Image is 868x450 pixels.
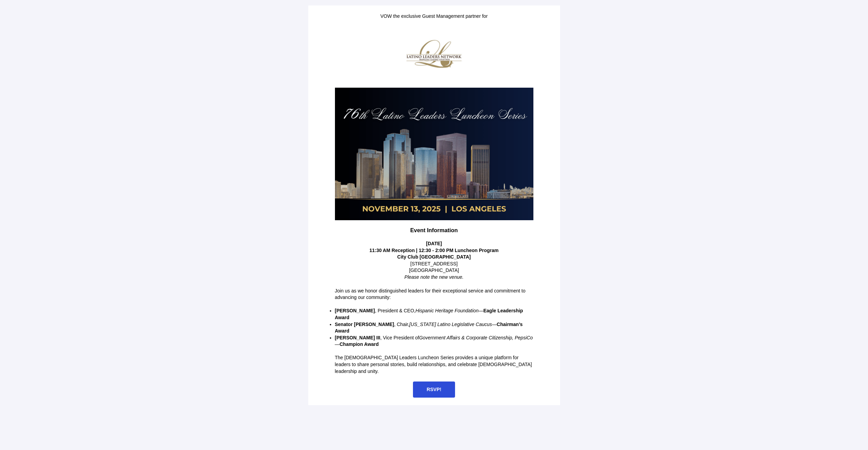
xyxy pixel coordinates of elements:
[335,308,375,313] strong: [PERSON_NAME]
[335,335,533,348] p: , Vice President of —
[370,248,499,253] strong: 11:30 AM Reception | 12:30 - 2:00 PM Luncheon Program
[397,254,471,260] strong: City Club [GEOGRAPHIC_DATA]
[427,387,441,392] span: RSVP!
[340,341,379,347] strong: Champion Award
[335,288,533,301] p: Join us as we honor distinguished leaders for their exceptional service and commitment to advanci...
[335,354,533,375] p: The [DEMOGRAPHIC_DATA] Leaders Luncheon Series provides a unique platform for leaders to share pe...
[413,382,455,398] a: RSVP!
[426,241,442,246] strong: [DATE]
[335,254,533,280] p: [STREET_ADDRESS] [GEOGRAPHIC_DATA]
[409,322,492,327] em: [US_STATE] Latino Legislative Caucus
[419,335,533,340] em: Government Affairs & Corporate Citizenship, PepsiCo
[410,227,458,233] strong: Event Information
[335,308,533,321] p: , President & CEO, —
[335,321,533,335] p: , Chair, —
[335,335,380,340] strong: [PERSON_NAME] III
[404,274,464,280] em: Please note the new venue.
[415,308,478,313] em: Hispanic Heritage Foundation
[335,322,523,334] strong: Chairman’s Award
[335,308,523,320] strong: Eagle Leadership Award
[335,322,394,327] strong: Senator [PERSON_NAME]
[335,13,533,20] p: VOW the exclusive Guest Management partner for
